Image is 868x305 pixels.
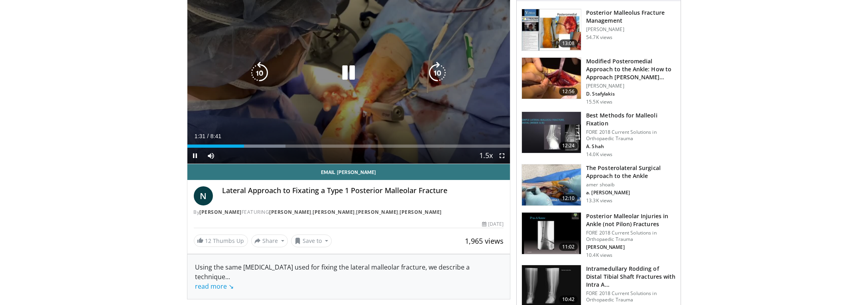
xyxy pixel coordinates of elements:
img: ae8508ed-6896-40ca-bae0-71b8ded2400a.150x105_q85_crop-smart_upscale.jpg [522,58,581,99]
span: 12:24 [559,142,578,150]
p: 14.0K views [586,151,612,158]
p: FORE 2018 Current Solutions in Orthopaedic Trauma [586,290,676,303]
p: [PERSON_NAME] [586,244,676,250]
button: Mute [203,148,219,164]
div: [DATE] [482,221,504,228]
a: [PERSON_NAME] [200,209,242,215]
span: ... [195,272,234,291]
a: [PERSON_NAME] [270,209,312,215]
span: 12:10 [559,194,578,202]
div: Progress Bar [187,145,510,148]
a: 13:08 Posterior Malleolus Fracture Management [PERSON_NAME] 54.7K views [522,9,676,51]
span: 10:42 [559,295,578,303]
h3: Intramedullary Rodding of Distal Tibial Shaft Fractures with Intra A… [586,265,676,289]
a: 12:10 The Posterolateral Surgical Approach to the Ankle amer shoaib a. [PERSON_NAME] 13.3K views [522,164,676,206]
p: 54.7K views [586,34,612,41]
h4: Lateral Approach to Fixating a Type 1 Posterior Malleolar Fracture [222,186,504,195]
a: [PERSON_NAME] [356,209,399,215]
a: [PERSON_NAME] [313,209,355,215]
button: Pause [187,148,203,164]
p: A. Shah [586,143,676,150]
p: [PERSON_NAME] [586,26,676,33]
button: Fullscreen [494,148,510,164]
h3: Posterior Malleolus Fracture Management [586,9,676,25]
img: 06e919cc-1148-4201-9eba-894c9dd10b83.150x105_q85_crop-smart_upscale.jpg [522,164,581,206]
span: 8:41 [211,133,221,139]
h3: Posterior Malleolar Injuries in Ankle (not Pilon) Fractures [586,212,676,228]
p: [PERSON_NAME] [586,83,676,89]
img: bb3c647c-2c54-4102-bd4b-4b25814f39ee.150x105_q85_crop-smart_upscale.jpg [522,112,581,153]
a: read more ↘ [195,282,234,291]
button: Share [251,235,288,247]
p: 15.5K views [586,99,612,105]
span: 1:31 [195,133,205,139]
p: a. [PERSON_NAME] [586,190,676,196]
div: By FEATURING , , , [194,209,504,216]
div: Using the same [MEDICAL_DATA] used for fixing the lateral malleolar fracture, we describe a techn... [195,262,502,291]
span: / [207,133,209,139]
h3: Best Methods for Malleoli Fixation [586,111,676,127]
a: 11:02 Posterior Malleolar Injuries in Ankle (not Pilon) Fractures FORE 2018 Current Solutions in ... [522,212,676,258]
img: 50e07c4d-707f-48cd-824d-a6044cd0d074.150x105_q85_crop-smart_upscale.jpg [522,9,581,51]
p: 13.3K views [586,197,612,204]
a: 12:56 Modified Posteromedial Approach to the Ankle: How to Approach [PERSON_NAME]… [PERSON_NAME] ... [522,57,676,105]
a: N [194,186,213,205]
span: 12:56 [559,88,578,96]
h3: Modified Posteromedial Approach to the Ankle: How to Approach [PERSON_NAME]… [586,57,676,81]
a: [PERSON_NAME] [400,209,442,215]
a: 12 Thumbs Up [194,235,248,247]
p: D. Stafylakis [586,91,676,97]
p: FORE 2018 Current Solutions in Orthopaedic Trauma [586,129,676,142]
h3: The Posterolateral Surgical Approach to the Ankle [586,164,676,180]
a: 12:24 Best Methods for Malleoli Fixation FORE 2018 Current Solutions in Orthopaedic Trauma A. Sha... [522,111,676,158]
p: 10.4K views [586,252,612,258]
span: 1,965 views [465,236,504,246]
img: c613a3bd-9827-4973-b08f-77b3ce0ba407.150x105_q85_crop-smart_upscale.jpg [522,213,581,254]
button: Playback Rate [478,148,494,164]
p: FORE 2018 Current Solutions in Orthopaedic Trauma [586,230,676,242]
span: 11:02 [559,243,578,251]
button: Save to [291,235,332,247]
span: 13:08 [559,39,578,47]
a: Email [PERSON_NAME] [187,164,510,180]
p: amer shoaib [586,182,676,188]
span: 12 [205,237,212,244]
